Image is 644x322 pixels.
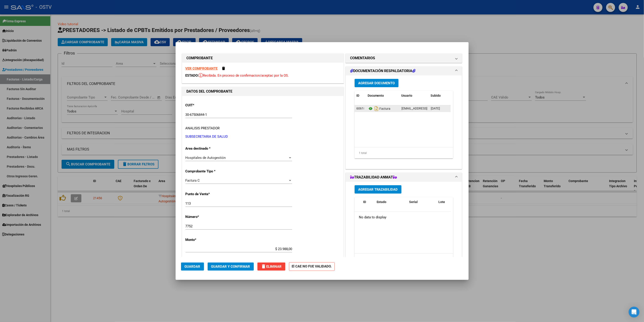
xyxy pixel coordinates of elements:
span: Guardar y Confirmar [211,265,250,269]
p: Area destinado * [186,146,232,151]
p: Número [186,214,232,219]
div: DOCUMENTACIÓN RESPALDATORIA [346,75,462,169]
span: Hospitales de Autogestión [186,156,226,160]
span: [DATE] [431,107,440,110]
div: Open Intercom Messenger [629,307,639,317]
button: Eliminar [257,263,285,271]
span: Agregar Documento [358,81,395,85]
h1: TRAZABILIDAD ANMAT [350,175,397,180]
datatable-header-cell: Documento [366,91,400,100]
datatable-header-cell: Lote [437,197,456,212]
span: Estado [377,200,387,204]
p: SUBSECRETARIA DE SALUD [186,134,340,139]
div: ANALISIS PRESTADOR [186,126,220,131]
a: VER COMPROBANTE [186,66,218,71]
h1: COMENTARIOS [350,55,375,61]
div: 0 total [355,254,453,265]
span: ESTADO: [186,73,199,78]
mat-expansion-panel-header: TRAZABILIDAD ANMAT [346,173,462,182]
datatable-header-cell: Estado [375,197,408,212]
button: Guardar y Confirmar [208,263,254,271]
mat-expansion-panel-header: DOCUMENTACIÓN RESPALDATORIA [346,66,462,75]
mat-expansion-panel-header: COMENTARIOS [346,54,462,63]
span: Usuario [401,94,413,97]
span: Factura C [186,178,200,183]
p: Comprobante Tipo * [186,169,232,174]
i: Descargar documento [374,105,379,112]
span: Eliminar [261,265,282,269]
div: No data to display [355,212,451,223]
p: Punto de Venta [186,192,232,197]
mat-icon: delete [261,264,266,269]
button: Agregar Trazabilidad [355,185,401,194]
strong: DATOS DEL COMPROBANTE [187,89,233,94]
strong: El CAE NO FUE VALIDADO. [289,262,335,271]
span: Documento [368,94,384,97]
datatable-header-cell: ID [361,197,375,212]
button: Guardar [181,263,204,271]
span: Factura [368,107,390,110]
span: ID [356,94,359,97]
span: [EMAIL_ADDRESS][DOMAIN_NAME] - [GEOGRAPHIC_DATA] [401,107,484,110]
span: Agregar Trazabilidad [358,187,398,192]
p: Monto [186,237,232,242]
div: TRAZABILIDAD ANMAT [346,182,462,275]
span: Serial [409,200,418,204]
p: CUIT [186,103,232,108]
h1: DOCUMENTACIÓN RESPALDATORIA [350,68,416,74]
div: 1 total [355,147,453,159]
datatable-header-cell: Serial [408,197,437,212]
span: Recibida. En proceso de confirmacion/aceptac por la OS. [199,73,289,78]
strong: COMPROBANTE [187,56,213,60]
span: Subido [431,94,441,97]
datatable-header-cell: Subido [429,91,451,100]
button: Agregar Documento [355,79,399,87]
span: ID [363,200,366,204]
datatable-header-cell: Usuario [400,91,429,100]
span: Lote [439,200,445,204]
span: Guardar [185,265,200,269]
span: 60618 [356,107,365,110]
datatable-header-cell: ID [355,91,366,100]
